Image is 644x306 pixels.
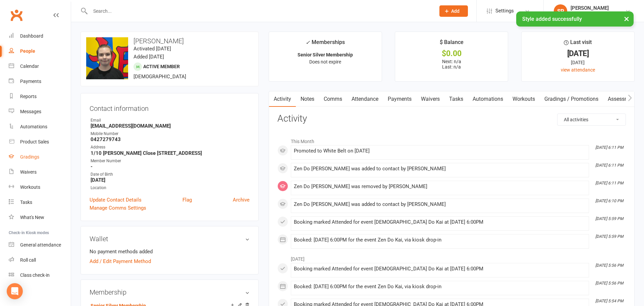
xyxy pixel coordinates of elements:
[294,237,586,243] div: Booked: [DATE] 6:00PM for the event Zen Do Kai, via kiosk drop-in
[439,5,468,17] button: Add
[440,38,464,50] div: $ Balance
[91,171,250,178] div: Date of Birth
[91,150,250,156] strong: 1/10 [PERSON_NAME] Close [STREET_ADDRESS]
[9,149,71,165] a: Gradings
[416,91,444,107] a: Waivers
[294,202,586,207] div: Zen Do [PERSON_NAME] was added to contact by [PERSON_NAME]
[595,199,623,203] i: [DATE] 6:10 PM
[9,237,71,253] a: General attendance kiosk mode
[133,54,164,60] time: Added [DATE]
[91,144,250,150] div: Address
[9,44,71,59] a: People
[294,266,586,272] div: Booking marked Attended for event [DEMOGRAPHIC_DATA] Do Kai at [DATE] 6:00PM
[20,257,36,263] div: Roll call
[9,29,71,44] a: Dashboard
[90,257,151,265] a: Add / Edit Payment Method
[277,114,626,124] h3: Activity
[9,195,71,210] a: Tasks
[401,59,502,70] p: Next: n/a Last: n/a
[383,91,416,107] a: Payments
[306,39,310,46] i: ✓
[621,11,633,26] button: ×
[20,242,61,248] div: General attendance
[9,165,71,180] a: Waivers
[133,46,171,52] time: Activated [DATE]
[20,124,47,129] div: Automations
[9,180,71,195] a: Workouts
[319,91,347,107] a: Comms
[516,11,634,27] div: Style added successfully
[91,136,250,142] strong: 0427279743
[595,163,623,168] i: [DATE] 6:11 PM
[20,184,40,190] div: Workouts
[88,6,431,16] input: Search...
[90,235,250,243] h3: Wallet
[451,8,460,14] span: Add
[508,91,540,107] a: Workouts
[90,204,146,212] a: Manage Comms Settings
[91,158,250,164] div: Member Number
[91,117,250,124] div: Email
[347,91,383,107] a: Attendance
[133,74,186,80] span: [DEMOGRAPHIC_DATA]
[564,38,592,50] div: Last visit
[528,50,628,57] div: [DATE]
[20,63,39,69] div: Calendar
[20,48,35,54] div: People
[309,59,341,64] span: Does not expire
[9,74,71,89] a: Payments
[91,131,250,137] div: Mobile Number
[554,4,567,18] div: SP
[20,215,44,220] div: What's New
[91,164,250,170] strong: -
[294,184,586,189] div: Zen Do [PERSON_NAME] was removed by [PERSON_NAME]
[90,196,142,204] a: Update Contact Details
[595,145,623,150] i: [DATE] 6:11 PM
[571,11,618,17] div: Rising Sun Martial Arts
[90,102,250,112] h3: Contact information
[91,123,250,129] strong: [EMAIL_ADDRESS][DOMAIN_NAME]
[20,169,37,175] div: Waivers
[468,91,508,107] a: Automations
[8,7,25,24] a: Clubworx
[182,196,192,204] a: Flag
[20,79,41,84] div: Payments
[143,64,180,69] span: Active member
[9,210,71,225] a: What's New
[595,216,623,221] i: [DATE] 5:59 PM
[294,166,586,172] div: Zen Do [PERSON_NAME] was added to contact by [PERSON_NAME]
[7,283,23,299] div: Open Intercom Messenger
[561,67,595,73] a: view attendance
[495,3,514,18] span: Settings
[9,89,71,104] a: Reports
[595,181,623,185] i: [DATE] 6:11 PM
[595,299,623,303] i: [DATE] 5:54 PM
[603,91,644,107] a: Assessments
[294,148,586,154] div: Promoted to White Belt on [DATE]
[277,134,626,145] li: This Month
[571,5,618,11] div: [PERSON_NAME]
[20,109,41,114] div: Messages
[20,139,49,144] div: Product Sales
[595,234,623,239] i: [DATE] 5:59 PM
[269,91,296,107] a: Activity
[9,119,71,134] a: Automations
[90,289,250,296] h3: Membership
[540,91,603,107] a: Gradings / Promotions
[20,272,50,278] div: Class check-in
[306,38,345,50] div: Memberships
[91,185,250,191] div: Location
[595,281,623,286] i: [DATE] 5:56 PM
[20,154,39,160] div: Gradings
[296,91,319,107] a: Notes
[294,219,586,225] div: Booking marked Attended for event [DEMOGRAPHIC_DATA] Do Kai at [DATE] 6:00PM
[86,37,128,79] img: image1758532132.png
[233,196,250,204] a: Archive
[444,91,468,107] a: Tasks
[9,268,71,283] a: Class kiosk mode
[20,33,43,39] div: Dashboard
[294,284,586,290] div: Booked: [DATE] 6:00PM for the event Zen Do Kai, via kiosk drop-in
[91,177,250,183] strong: [DATE]
[9,253,71,268] a: Roll call
[595,263,623,268] i: [DATE] 5:56 PM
